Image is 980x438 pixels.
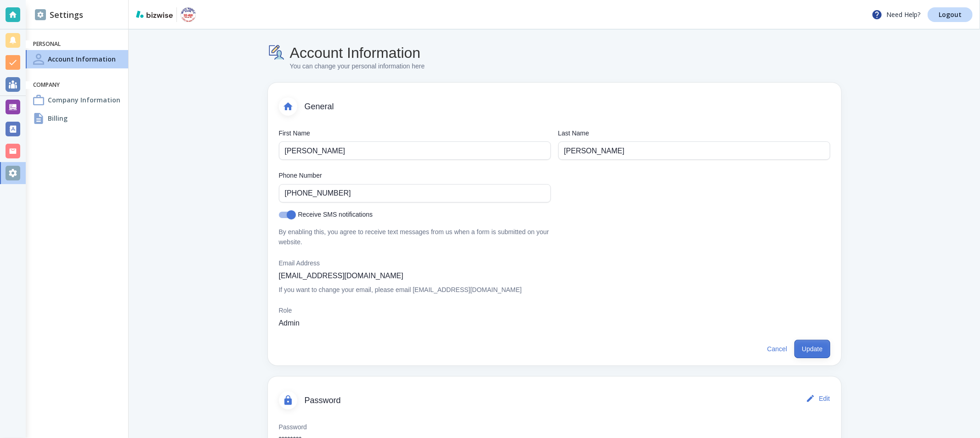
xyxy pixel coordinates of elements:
[279,171,551,180] label: Phone Number
[290,44,425,62] h4: Account Information
[26,50,128,68] a: Account InformationAccount Information
[279,227,551,247] p: By enabling this, you agree to receive text messages from us when a form is submitted on your web...
[928,7,973,22] a: Logout
[558,129,830,138] label: Last Name
[279,285,522,295] p: If you want to change your email, please email [EMAIL_ADDRESS][DOMAIN_NAME]
[279,129,551,138] label: First Name
[26,91,128,109] a: Company InformationCompany Information
[136,11,173,18] img: bizwise
[48,113,68,123] h4: Billing
[305,396,804,406] span: Password
[33,40,121,48] h6: Personal
[290,62,425,72] p: You can change your personal information here
[279,318,300,329] p: Admin
[279,258,320,269] p: Email Address
[298,210,373,220] span: Receive SMS notifications
[35,9,46,20] img: DashboardSidebarSettings.svg
[181,7,196,22] img: White Marble Park
[33,81,121,89] h6: Company
[35,9,83,21] h2: Settings
[279,422,307,432] p: Password
[305,102,830,112] span: General
[279,306,292,316] p: Role
[872,9,920,20] p: Need Help?
[804,389,833,408] button: Edit
[939,11,962,18] p: Logout
[268,44,286,62] img: Account Information
[279,270,403,281] p: [EMAIL_ADDRESS][DOMAIN_NAME]
[26,109,128,128] a: BillingBilling
[764,340,791,358] button: Cancel
[48,95,120,105] h4: Company Information
[48,54,116,64] h4: Account Information
[794,340,830,358] button: Update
